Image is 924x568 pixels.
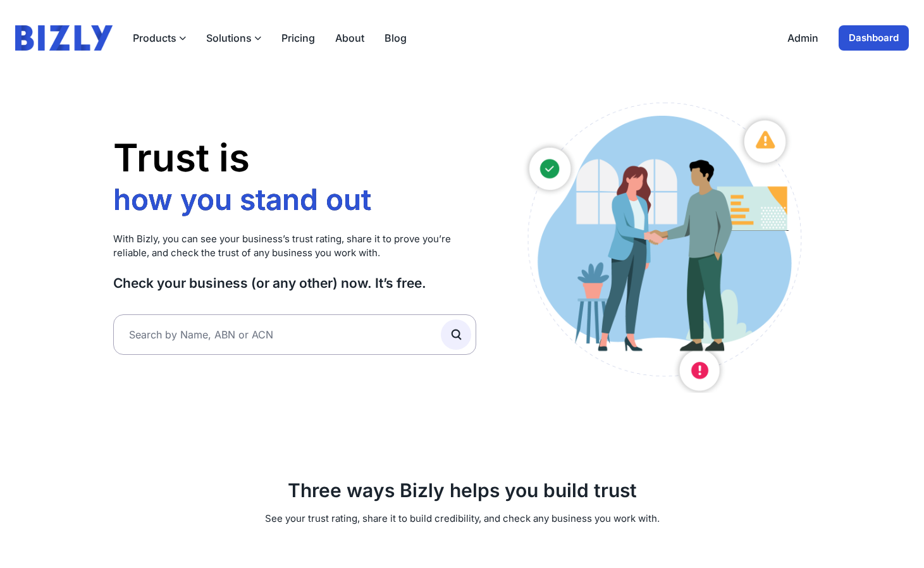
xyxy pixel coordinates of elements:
[113,218,378,254] li: who you work with
[385,30,407,46] a: Blog
[335,30,364,46] a: About
[787,30,818,46] a: Admin
[281,30,315,46] a: Pricing
[113,182,378,218] li: how you stand out
[113,479,811,502] h2: Three ways Bizly helps you build trust
[113,135,250,180] span: Trust is
[113,232,477,261] p: With Bizly, you can see your business’s trust rating, share it to prove you’re reliable, and chec...
[206,30,261,46] button: Solutions
[113,512,811,526] p: See your trust rating, share it to build credibility, and check any business you work with.
[113,275,477,292] h3: Check your business (or any other) now. It’s free.
[113,314,477,355] input: Search by Name, ABN or ACN
[133,30,186,46] button: Products
[514,96,811,393] img: Australian small business owners illustration
[839,25,909,51] a: Dashboard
